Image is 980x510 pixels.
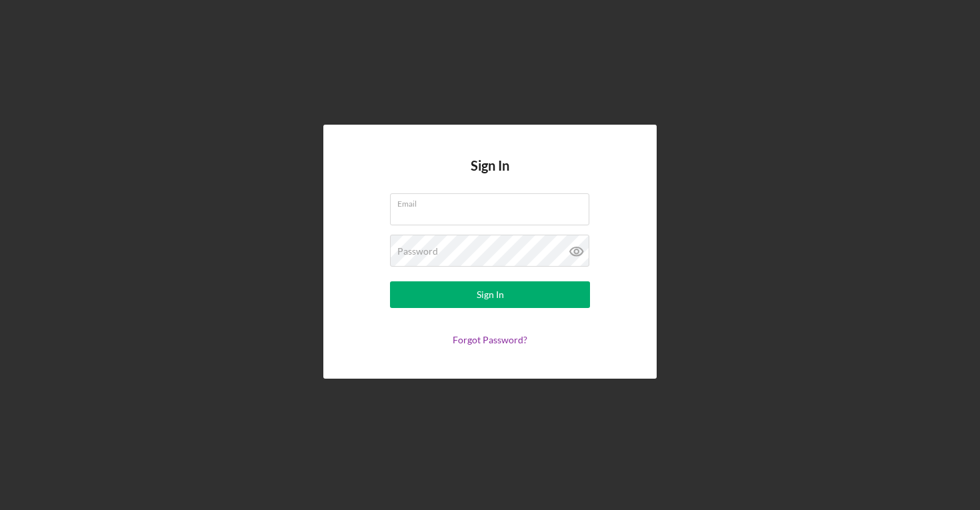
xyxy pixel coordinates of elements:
[390,281,590,308] button: Sign In
[397,194,589,209] label: Email
[471,158,509,193] h4: Sign In
[453,334,527,345] a: Forgot Password?
[477,281,504,308] div: Sign In
[397,246,438,257] label: Password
